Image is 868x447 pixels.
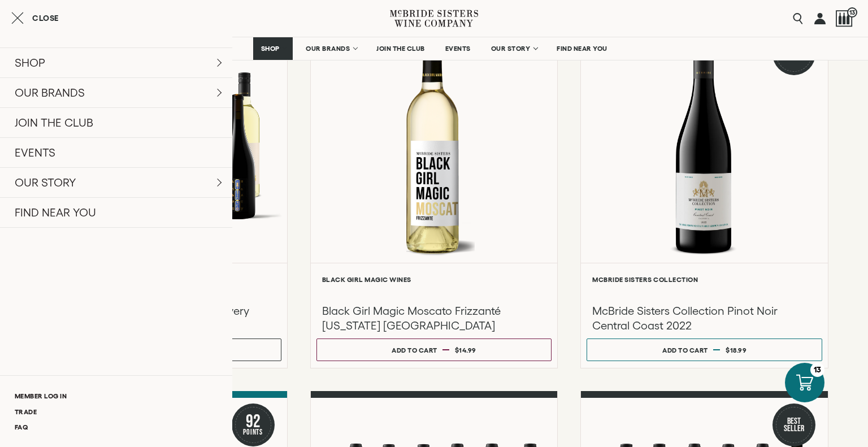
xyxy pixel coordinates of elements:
[847,7,857,18] span: 13
[369,37,432,60] a: JOIN THE CLUB
[298,37,363,60] a: OUR BRANDS
[810,363,824,377] div: 13
[557,45,607,53] span: FIND NEAR YOU
[445,45,471,53] span: EVENTS
[726,346,747,354] span: $18.99
[484,37,544,60] a: OUR STORY
[392,342,437,358] div: Add to cart
[455,346,476,354] span: $14.99
[316,338,552,361] button: Add to cart $14.99
[376,45,425,53] span: JOIN THE CLUB
[549,37,615,60] a: FIND NEAR YOU
[322,303,546,333] h3: Black Girl Magic Moscato Frizzanté [US_STATE] [GEOGRAPHIC_DATA]
[253,37,293,60] a: SHOP
[662,342,708,358] div: Add to cart
[587,338,822,361] button: Add to cart $18.99
[592,303,817,333] h3: McBride Sisters Collection Pinot Noir Central Coast 2022
[580,20,828,368] a: Red Best Seller McBride Sisters Collection Central Coast Pinot Noir McBride Sisters Collection Mc...
[491,45,531,53] span: OUR STORY
[261,45,280,53] span: SHOP
[322,276,546,283] h6: Black Girl Magic Wines
[592,276,817,283] h6: McBride Sisters Collection
[310,20,558,368] a: White Black Girl Magic Moscato Frizzanté California NV Black Girl Magic Wines Black Girl Magic Mo...
[11,11,59,25] button: Close cart
[32,14,59,22] span: Close
[306,45,350,53] span: OUR BRANDS
[438,37,478,60] a: EVENTS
